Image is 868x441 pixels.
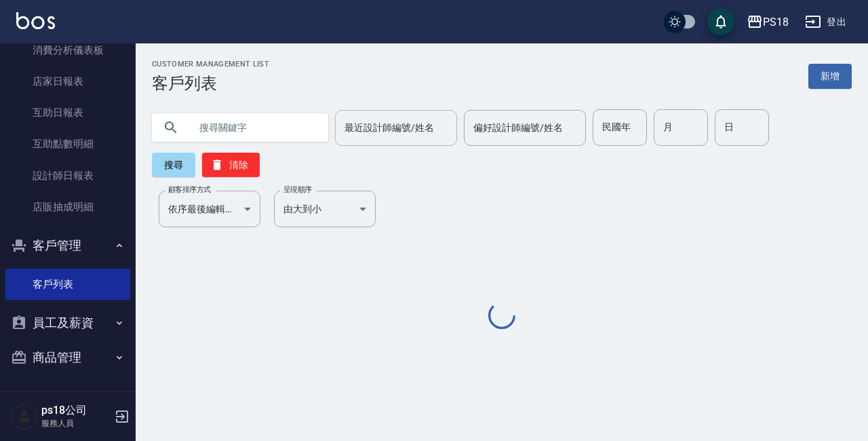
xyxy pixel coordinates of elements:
[152,153,195,177] button: 搜尋
[190,109,317,146] input: 搜尋關鍵字
[41,404,111,417] h5: ps18公司
[5,66,130,97] a: 店家日報表
[741,8,794,36] button: PS18
[274,191,376,227] div: 由大到小
[41,417,111,429] p: 服務人員
[800,9,852,35] button: 登出
[5,160,130,191] a: 設計師日報表
[202,153,260,177] button: 清除
[152,60,269,69] h2: Customer Management List
[159,191,260,227] div: 依序最後編輯時間
[763,14,789,31] div: PS18
[5,228,130,263] button: 客戶管理
[152,74,269,93] h3: 客戶列表
[5,340,130,375] button: 商品管理
[168,185,211,195] label: 顧客排序方式
[5,97,130,128] a: 互助日報表
[5,305,130,341] button: 員工及薪資
[5,35,130,66] a: 消費分析儀表板
[11,403,38,430] img: Person
[16,12,55,29] img: Logo
[707,8,734,35] button: save
[5,269,130,300] a: 客戶列表
[283,185,312,195] label: 呈現順序
[808,64,852,89] a: 新增
[5,191,130,223] a: 店販抽成明細
[5,128,130,159] a: 互助點數明細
